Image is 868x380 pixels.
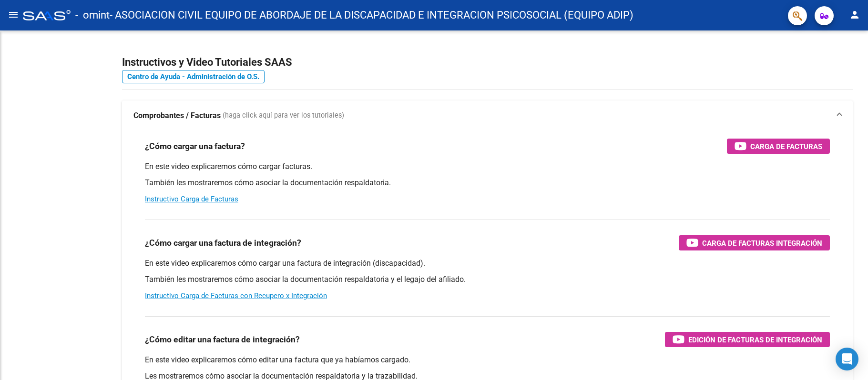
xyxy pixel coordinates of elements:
h3: ¿Cómo cargar una factura? [145,140,245,153]
span: Carga de Facturas Integración [702,237,822,249]
a: Centro de Ayuda - Administración de O.S. [122,70,265,83]
span: - ASOCIACION CIVIL EQUIPO DE ABORDAJE DE LA DISCAPACIDAD E INTEGRACION PSICOSOCIAL (EQUIPO ADIP) [110,5,633,26]
p: En este video explicaremos cómo cargar facturas. [145,161,830,172]
span: (haga click aquí para ver los tutoriales) [223,110,344,121]
button: Carga de Facturas [727,139,830,154]
span: Edición de Facturas de integración [688,334,822,346]
p: También les mostraremos cómo asociar la documentación respaldatoria. [145,178,830,188]
button: Edición de Facturas de integración [665,332,830,347]
p: En este video explicaremos cómo editar una factura que ya habíamos cargado. [145,355,830,365]
span: Carga de Facturas [750,140,822,152]
p: También les mostraremos cómo asociar la documentación respaldatoria y el legajo del afiliado. [145,274,830,285]
mat-icon: menu [8,9,19,20]
h3: ¿Cómo editar una factura de integración? [145,333,300,346]
h3: ¿Cómo cargar una factura de integración? [145,236,301,250]
mat-icon: person [849,9,860,20]
div: Open Intercom Messenger [836,348,858,370]
span: - omint [75,5,110,26]
strong: Comprobantes / Facturas [133,110,221,121]
button: Carga de Facturas Integración [679,235,830,250]
h2: Instructivos y Video Tutoriales SAAS [122,53,853,71]
a: Instructivo Carga de Facturas [145,195,238,203]
a: Instructivo Carga de Facturas con Recupero x Integración [145,291,327,300]
mat-expansion-panel-header: Comprobantes / Facturas (haga click aquí para ver los tutoriales) [122,100,853,131]
p: En este video explicaremos cómo cargar una factura de integración (discapacidad). [145,258,830,269]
